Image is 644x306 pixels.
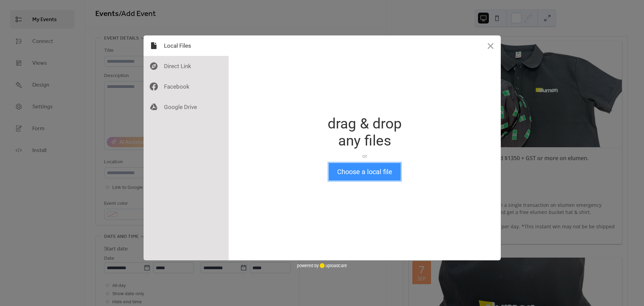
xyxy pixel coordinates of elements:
[328,153,402,159] div: or
[319,263,347,268] a: uploadcare
[144,97,229,117] div: Google Drive
[297,260,347,271] div: powered by
[329,163,401,181] button: Choose a local file
[144,35,229,56] div: Local Files
[328,115,402,149] div: drag & drop any files
[144,56,229,76] div: Direct Link
[144,76,229,97] div: Facebook
[480,35,501,56] button: Close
